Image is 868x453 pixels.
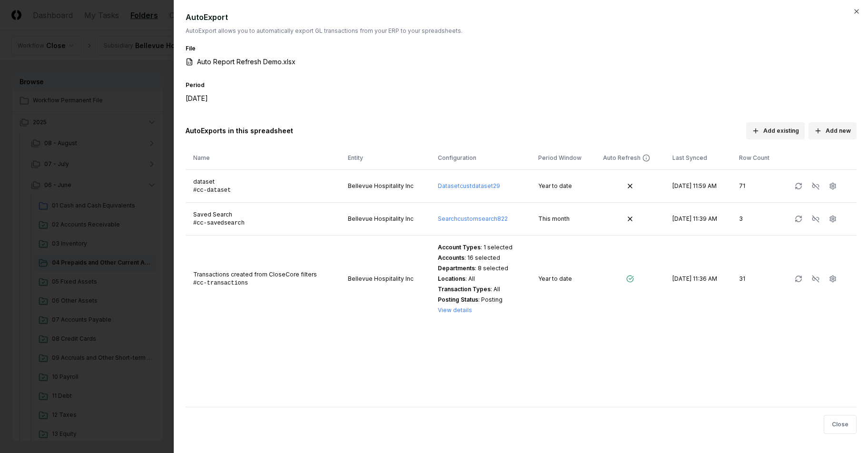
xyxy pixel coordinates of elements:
th: Configuration [430,147,530,170]
p: AutoExport allows you to automatically export GL transactions from your ERP to your spreadsheets. [186,27,857,35]
div: This month [538,215,588,223]
button: Add existing [746,122,805,139]
span: 1 selected [483,244,513,251]
button: Add new [809,122,857,139]
div: #cc- dataset [193,186,333,195]
span: Departments [438,265,475,272]
span: Transaction Types [438,286,491,293]
span: Accounts [438,254,464,261]
th: Name [186,147,340,170]
span: Posting Status [438,296,478,303]
td: Bellevue Hospitality Inc [340,170,430,203]
th: Row Count [731,147,782,170]
label: File [186,45,196,52]
div: dataset [193,177,333,186]
div: Saved Search [193,210,333,219]
td: [DATE] 11:59 AM [665,170,731,203]
td: 3 [731,203,782,236]
a: Datasetcustdataset29 [438,182,500,189]
td: Bellevue Hospitality Inc [340,236,430,323]
button: View details [438,306,472,315]
div: Transactions created from CloseCore filters [193,270,333,279]
td: Bellevue Hospitality Inc [340,203,430,236]
th: Last Synced [665,147,731,170]
span: Account Types [438,244,481,251]
div: : [438,275,523,283]
span: All [468,275,475,282]
th: Entity [340,147,430,170]
td: [DATE] 11:36 AM [665,236,731,323]
span: All [493,286,500,293]
td: 31 [731,236,782,323]
div: Year to date [538,275,588,283]
span: 8 selected [478,265,508,272]
div: Auto Refresh [603,154,641,162]
div: : [438,264,523,273]
a: Searchcustomsearch822 [438,215,508,222]
div: [DATE] [186,93,343,103]
h3: AutoExports in this spreadsheet [186,126,293,136]
th: Period Window [530,147,595,170]
span: Posting [481,296,503,303]
td: 71 [731,170,782,203]
button: Auto Refresh [603,154,650,162]
label: Period [186,81,205,89]
div: Year to date [538,182,588,190]
button: Close [824,415,857,434]
td: [DATE] 11:39 AM [665,203,731,236]
a: Auto Report Refresh Demo.xlsx [186,57,307,67]
div: : [438,295,523,304]
div: : [438,254,523,262]
div: #cc- savedsearch [193,219,333,227]
span: Locations [438,275,465,282]
span: 16 selected [467,254,500,261]
div: : [438,285,523,294]
div: : [438,243,523,252]
h2: AutoExport [186,11,857,23]
div: #cc- transactions [193,279,333,287]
